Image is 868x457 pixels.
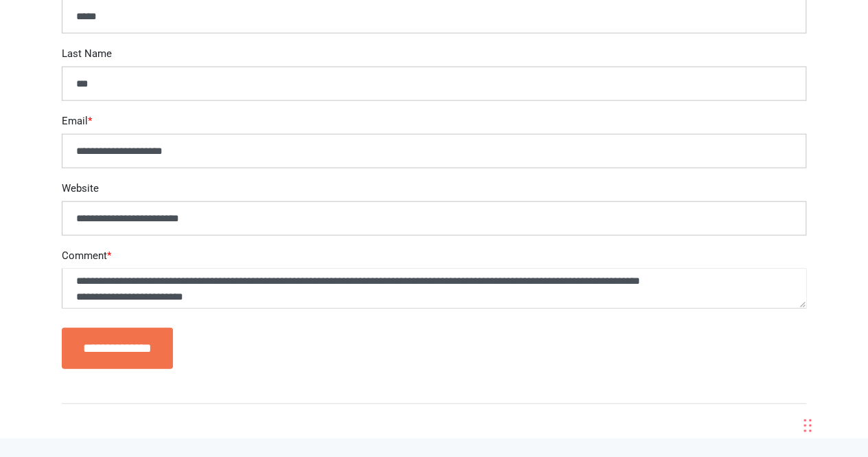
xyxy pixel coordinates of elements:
span: Email [62,115,88,127]
span: Last Name [62,47,112,60]
span: Website [62,182,99,194]
span: Comment [62,249,107,262]
div: Drag [804,405,812,446]
iframe: Chat Widget [673,309,868,457]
